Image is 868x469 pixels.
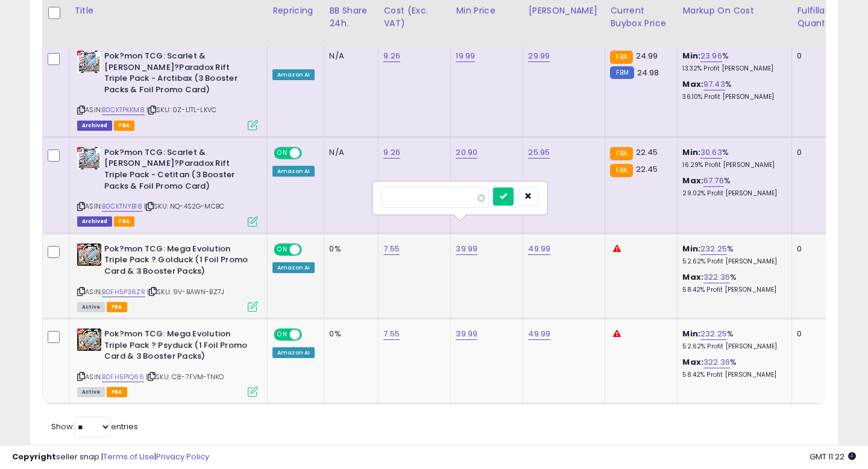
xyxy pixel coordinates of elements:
[329,329,369,339] div: 0%
[528,243,550,255] a: 49.99
[682,357,782,379] div: %
[275,244,290,254] span: ON
[682,328,700,339] b: Min:
[12,452,209,463] div: seller snap | |
[682,93,782,101] p: 36.10% Profit [PERSON_NAME]
[104,147,251,195] b: Pok?mon TCG: Scarlet & [PERSON_NAME]?Paradox Rift Triple Pack - Cetitan (3 Booster Packs & Foil P...
[528,50,550,62] a: 29.99
[144,201,224,211] span: | SKU: NQ-4S2G-MCBC
[77,216,112,227] span: Listings that have been deleted from Seller Central
[107,302,127,312] span: FBA
[107,387,127,397] span: FBA
[700,328,727,340] a: 232.25
[700,50,722,62] a: 23.96
[275,148,290,158] span: ON
[114,216,134,227] span: FBA
[810,451,856,462] span: 2025-10-11 11:22 GMT
[456,243,477,255] a: 39.99
[682,257,782,266] p: 52.62% Profit [PERSON_NAME]
[636,163,658,175] span: 22.45
[77,329,258,395] div: ASIN:
[456,4,518,17] div: Min Price
[147,287,224,297] span: | SKU: 9V-BAWN-BZ7J
[797,147,834,158] div: 0
[272,4,319,17] div: Repricing
[637,67,659,78] span: 24.98
[797,4,838,30] div: Fulfillable Quantity
[700,146,722,159] a: 30.63
[77,147,101,169] img: 51QVzXY2sdL._SL40_.jpg
[682,243,700,254] b: Min:
[104,51,251,98] b: Pok?mon TCG: Scarlet & [PERSON_NAME]?Paradox Rift Triple Pack - Arctibax (3 Booster Packs & Foil ...
[300,244,319,254] span: OFF
[77,244,258,310] div: ASIN:
[272,69,315,80] div: Amazon AI
[682,271,703,283] b: Max:
[383,328,400,340] a: 7.55
[682,50,700,61] b: Min:
[682,189,782,198] p: 29.02% Profit [PERSON_NAME]
[77,302,105,312] span: All listings currently available for purchase on Amazon
[74,4,262,17] div: Title
[383,243,400,255] a: 7.55
[300,330,319,340] span: OFF
[682,272,782,294] div: %
[383,50,400,62] a: 9.26
[682,371,782,379] p: 58.42% Profit [PERSON_NAME]
[383,4,445,30] div: Cost (Exc. VAT)
[272,262,315,273] div: Amazon AI
[797,51,834,61] div: 0
[610,164,632,177] small: FBA
[77,329,101,351] img: 515VbAp7U8L._SL40_.jpg
[329,244,369,254] div: 0%
[682,329,782,351] div: %
[103,451,154,462] a: Terms of Use
[146,105,216,115] span: | SKU: 0Z-L1TL-LKVC
[272,347,315,358] div: Amazon AI
[682,79,782,101] div: %
[77,51,258,129] div: ASIN:
[682,65,782,73] p: 13.32% Profit [PERSON_NAME]
[77,147,258,225] div: ASIN:
[703,356,730,368] a: 322.36
[272,166,315,177] div: Amazon AI
[636,50,658,61] span: 24.99
[703,78,725,90] a: 97.43
[682,286,782,294] p: 58.42% Profit [PERSON_NAME]
[456,50,475,62] a: 19.99
[329,51,369,61] div: N/A
[329,147,369,158] div: N/A
[682,175,782,198] div: %
[300,148,319,158] span: OFF
[51,421,138,432] span: Show: entries
[682,4,787,17] div: Markup on Cost
[703,175,724,187] a: 67.76
[797,329,834,339] div: 0
[682,342,782,351] p: 52.62% Profit [PERSON_NAME]
[77,51,101,73] img: 51J1dJwrPwL._SL40_.jpg
[275,330,290,340] span: ON
[610,4,672,30] div: Current Buybox Price
[102,372,144,382] a: B0FH5P1Q66
[12,451,56,462] strong: Copyright
[102,287,145,297] a: B0FH5P36ZR
[610,51,632,64] small: FBA
[682,78,703,90] b: Max:
[456,146,477,159] a: 20.90
[77,244,101,266] img: 51Y+QG6YXyL._SL40_.jpg
[700,243,727,255] a: 232.25
[77,121,112,131] span: Listings that have been deleted from Seller Central
[610,147,632,160] small: FBA
[383,146,400,159] a: 9.26
[682,356,703,368] b: Max:
[77,387,105,397] span: All listings currently available for purchase on Amazon
[610,66,634,79] small: FBM
[528,4,600,17] div: [PERSON_NAME]
[104,244,251,280] b: Pok?mon TCG: Mega Evolution Triple Pack ? Golduck (1 Foil Promo Card & 3 Booster Packs)
[703,271,730,283] a: 322.36
[329,4,373,30] div: BB Share 24h.
[114,121,134,131] span: FBA
[682,244,782,266] div: %
[682,51,782,73] div: %
[636,146,658,158] span: 22.45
